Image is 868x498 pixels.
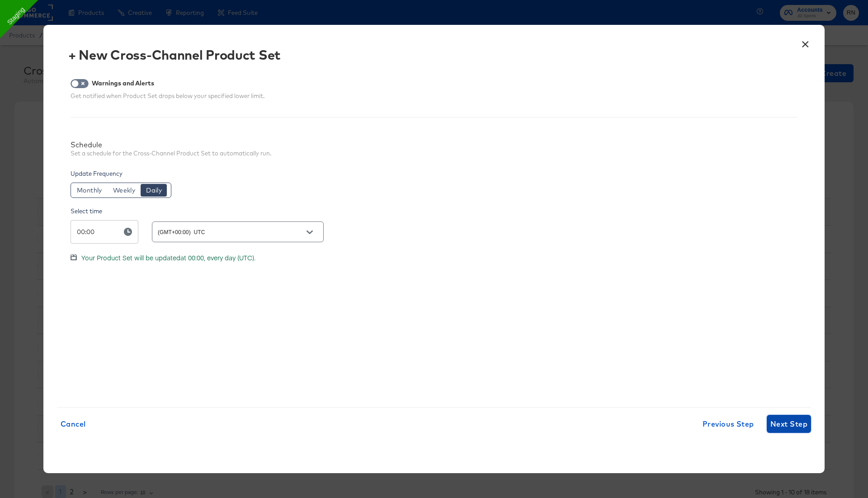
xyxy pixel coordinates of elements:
div: Warnings and Alerts [92,80,154,87]
button: Daily [141,184,167,197]
div: Update Frequency [71,169,797,244]
span: Previous Step [703,418,754,430]
button: Cancel [57,415,90,433]
span: Cancel [61,418,86,430]
span: Next Step [770,418,807,430]
span: Weekly [113,186,135,195]
button: Weekly [108,184,140,197]
span: Monthly [77,186,102,195]
div: Select time [71,207,324,216]
span: Daily [146,186,162,195]
button: Monthly [72,184,107,197]
button: Previous Step [699,415,758,433]
div: Set a schedule for the Cross-Channel Product Set to automatically run. [71,149,271,158]
span: Your Product Set will be updated at 00:00, every day (UTC). [81,253,255,262]
div: Schedule [71,140,271,149]
div: + New Cross-Channel Product Set [68,47,281,62]
button: Next Step [767,415,811,433]
div: Get notified when Product Set drops below your specified lower limit. [71,92,264,100]
button: × [797,34,813,50]
button: Open [303,226,316,239]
